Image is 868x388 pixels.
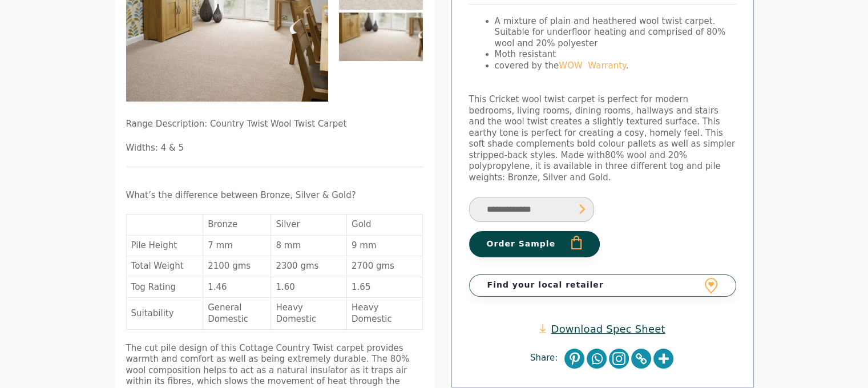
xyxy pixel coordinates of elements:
[530,353,563,364] span: Share:
[347,256,423,277] td: 2700 gms
[126,119,423,130] p: Range Description: Country Twist Wool Twist Carpet
[203,256,271,277] td: 2100 gms
[347,236,423,257] td: 9 mm
[587,349,607,369] a: Whatsapp
[271,236,347,257] td: 8 mm
[564,349,584,369] a: Pinterest
[203,236,271,257] td: 7 mm
[347,277,423,298] td: 1.65
[127,277,204,298] td: Tog Rating
[339,13,423,61] img: Country Twist
[203,215,271,236] td: Bronze
[126,143,423,154] p: Widths: 4 & 5
[347,215,423,236] td: Gold
[559,60,625,71] a: WOW Warranty
[469,94,735,160] span: This Cricket wool twist carpet is perfect for modern bedrooms, living rooms, dining rooms, hallwa...
[127,236,204,257] td: Pile Height
[127,298,204,330] td: Suitability
[469,274,736,296] a: Find your local retailer
[126,190,423,201] p: What’s the difference between Bronze, Silver & Gold?
[495,60,736,72] li: covered by the .
[653,349,673,369] a: More
[271,215,347,236] td: Silver
[271,256,347,277] td: 2300 gms
[469,231,600,257] button: Order Sample
[347,298,423,330] td: Heavy Domestic
[203,298,271,330] td: General Domestic
[609,349,629,369] a: Instagram
[495,16,726,48] span: A mixture of plain and heathered wool twist carpet. Suitable for underfloor heating and comprised...
[203,277,271,298] td: 1.46
[127,256,204,277] td: Total Weight
[469,150,721,183] span: 80% wool and 20% polypropylene, it is available in three different tog and pile weights: Bronze, ...
[631,349,651,369] a: Copy Link
[539,322,665,336] a: Download Spec Sheet
[271,277,347,298] td: 1.60
[495,49,556,59] span: Moth resistant
[271,298,347,330] td: Heavy Domestic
